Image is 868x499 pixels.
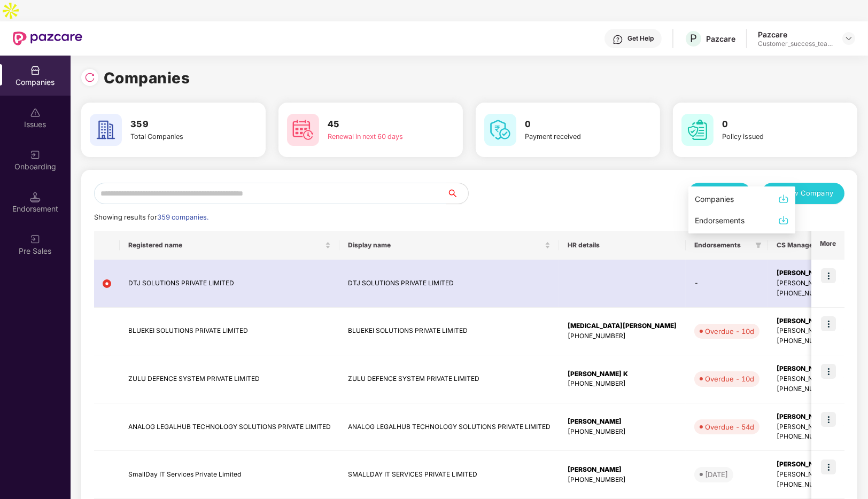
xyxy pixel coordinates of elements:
span: Registered name [128,241,323,250]
td: SmallDay IT Services Private Limited [120,451,339,499]
div: [PHONE_NUMBER] [568,475,677,485]
img: svg+xml;base64,PHN2ZyBpZD0iQ29tcGFuaWVzIiB4bWxucz0iaHR0cDovL3d3dy53My5vcmcvMjAwMC9zdmciIHdpZHRoPS... [30,65,41,76]
img: svg+xml;base64,PHN2ZyBpZD0iRG93bmxvYWQtMzJ4MzIiIHhtbG5zPSJodHRwOi8vd3d3LnczLm9yZy8yMDAwL3N2ZyIgd2... [778,215,789,225]
img: icon [821,459,836,474]
div: [MEDICAL_DATA][PERSON_NAME] [568,321,677,331]
div: [PHONE_NUMBER] [568,427,677,437]
span: filter [753,239,764,252]
span: Endorsements [694,241,751,250]
img: svg+xml;base64,PHN2ZyB4bWxucz0iaHR0cDovL3d3dy53My5vcmcvMjAwMC9zdmciIHdpZHRoPSI2MCIgaGVpZ2h0PSI2MC... [484,114,516,146]
span: P [690,32,697,45]
div: Customer_success_team_lead [758,40,833,48]
div: [PERSON_NAME] K [568,369,677,379]
td: BLUEKEI SOLUTIONS PRIVATE LIMITED [339,308,559,356]
div: Total Companies [130,131,239,142]
span: Display name [348,241,542,250]
img: icon [821,268,836,283]
th: More [811,231,844,260]
img: svg+xml;base64,PHN2ZyB3aWR0aD0iMTQuNSIgaGVpZ2h0PSIxNC41IiB2aWV3Qm94PSIwIDAgMTYgMTYiIGZpbGw9Im5vbm... [30,192,41,202]
div: Companies [695,193,734,205]
h3: 359 [130,118,239,131]
td: SMALLDAY IT SERVICES PRIVATE LIMITED [339,451,559,499]
img: New Pazcare Logo [13,32,82,45]
div: Pazcare [758,29,833,40]
span: filter [755,242,762,248]
div: Get Help [627,34,654,43]
img: icon [821,412,836,427]
div: [DATE] [705,469,728,480]
h3: 0 [722,118,831,131]
div: Overdue - 10d [705,373,754,384]
img: icon [821,364,836,379]
td: ANALOG LEGALHUB TECHNOLOGY SOLUTIONS PRIVATE LIMITED [339,403,559,451]
img: svg+xml;base64,PHN2ZyB3aWR0aD0iMjAiIGhlaWdodD0iMjAiIHZpZXdCb3g9IjAgMCAyMCAyMCIgZmlsbD0ibm9uZSIgeG... [30,234,41,245]
div: Payment received [525,131,633,142]
div: [PERSON_NAME] [568,465,677,475]
img: svg+xml;base64,PHN2ZyB4bWxucz0iaHR0cDovL3d3dy53My5vcmcvMjAwMC9zdmciIHdpZHRoPSI2MCIgaGVpZ2h0PSI2MC... [287,114,319,146]
td: ZULU DEFENCE SYSTEM PRIVATE LIMITED [339,355,559,403]
img: svg+xml;base64,PHN2ZyBpZD0iUmVsb2FkLTMyeDMyIiB4bWxucz0iaHR0cDovL3d3dy53My5vcmcvMjAwMC9zdmciIHdpZH... [84,72,95,83]
td: DTJ SOLUTIONS PRIVATE LIMITED [120,260,339,308]
span: Showing results for [94,213,208,221]
img: svg+xml;base64,PHN2ZyB3aWR0aD0iMjAiIGhlaWdodD0iMjAiIHZpZXdCb3g9IjAgMCAyMCAyMCIgZmlsbD0ibm9uZSIgeG... [30,150,41,160]
img: svg+xml;base64,PHN2ZyB4bWxucz0iaHR0cDovL3d3dy53My5vcmcvMjAwMC9zdmciIHdpZHRoPSIxMiIgaGVpZ2h0PSIxMi... [103,279,111,288]
span: search [446,189,468,198]
th: Registered name [120,231,339,260]
span: New Company [784,188,834,199]
td: ZULU DEFENCE SYSTEM PRIVATE LIMITED [120,355,339,403]
img: svg+xml;base64,PHN2ZyB4bWxucz0iaHR0cDovL3d3dy53My5vcmcvMjAwMC9zdmciIHdpZHRoPSI2MCIgaGVpZ2h0PSI2MC... [681,114,714,146]
div: Pazcare [706,34,735,44]
td: ANALOG LEGALHUB TECHNOLOGY SOLUTIONS PRIVATE LIMITED [120,403,339,451]
h3: 0 [525,118,633,131]
img: svg+xml;base64,PHN2ZyBpZD0iRG93bmxvYWQtMzJ4MzIiIHhtbG5zPSJodHRwOi8vd3d3LnczLm9yZy8yMDAwL3N2ZyIgd2... [778,193,789,204]
img: icon [821,316,836,331]
td: BLUEKEI SOLUTIONS PRIVATE LIMITED [120,308,339,356]
div: [PERSON_NAME] [568,417,677,427]
div: Policy issued [722,131,831,142]
img: svg+xml;base64,PHN2ZyBpZD0iSGVscC0zMngzMiIgeG1sbnM9Imh0dHA6Ly93d3cudzMub3JnLzIwMDAvc3ZnIiB3aWR0aD... [613,34,623,45]
th: HR details [559,231,686,260]
th: Display name [339,231,559,260]
h3: 45 [328,118,436,131]
span: 359 companies. [157,213,208,221]
div: Renewal in next 60 days [328,131,436,142]
button: search [446,183,469,204]
div: Overdue - 54d [705,422,754,432]
img: svg+xml;base64,PHN2ZyBpZD0iSXNzdWVzX2Rpc2FibGVkIiB4bWxucz0iaHR0cDovL3d3dy53My5vcmcvMjAwMC9zdmciIH... [30,107,41,118]
img: svg+xml;base64,PHN2ZyBpZD0iRHJvcGRvd24tMzJ4MzIiIHhtbG5zPSJodHRwOi8vd3d3LnczLm9yZy8yMDAwL3N2ZyIgd2... [844,34,853,43]
div: Endorsements [695,215,745,227]
div: [PHONE_NUMBER] [568,331,677,341]
td: DTJ SOLUTIONS PRIVATE LIMITED [339,260,559,308]
h1: Companies [104,66,190,90]
button: plusNew Company [762,183,844,204]
td: - [686,260,768,308]
img: svg+xml;base64,PHN2ZyB4bWxucz0iaHR0cDovL3d3dy53My5vcmcvMjAwMC9zdmciIHdpZHRoPSI2MCIgaGVpZ2h0PSI2MC... [90,114,122,146]
div: Overdue - 10d [705,326,754,337]
div: [PHONE_NUMBER] [568,379,677,389]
